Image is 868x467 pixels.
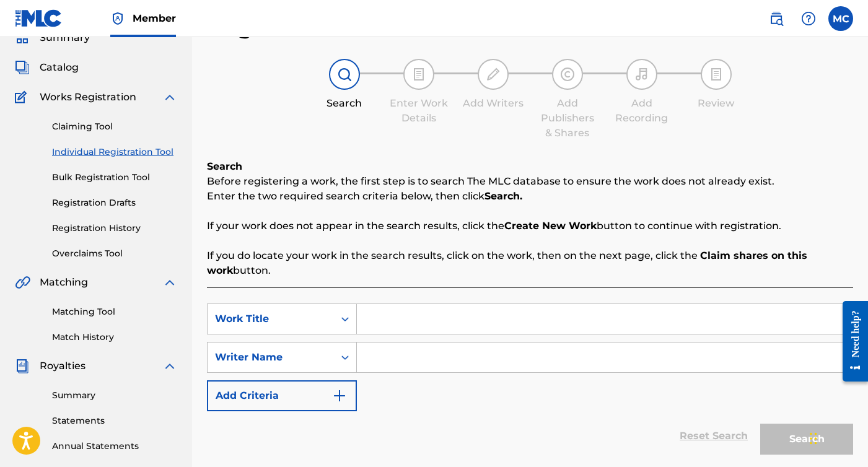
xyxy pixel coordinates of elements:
[52,120,177,133] a: Claiming Tool
[52,146,177,159] a: Individual Registration Tool
[207,219,853,234] p: If your work does not appear in the search results, click the button to continue with registration.
[15,60,30,75] img: Catalog
[52,331,177,344] a: Match History
[15,30,90,45] a: SummarySummary
[15,30,30,45] img: Summary
[40,359,85,373] span: Royalties
[52,222,177,235] a: Registration History
[52,305,177,318] a: Matching Tool
[337,67,352,82] img: step indicator icon for Search
[52,389,177,402] a: Summary
[40,90,136,105] span: Works Registration
[504,220,597,232] strong: Create New Work
[462,96,524,111] div: Add Writers
[15,9,63,27] img: MLC Logo
[162,275,177,290] img: expand
[833,289,868,395] iframe: Resource Center
[40,60,79,75] span: Catalog
[769,11,784,26] img: search
[313,96,375,111] div: Search
[828,6,853,31] div: User Menu
[52,196,177,209] a: Registration Drafts
[806,408,868,467] iframe: Chat Widget
[810,420,817,457] div: Drag
[207,189,853,204] p: Enter the two required search criteria below, then click
[207,303,853,461] form: Search Form
[764,6,789,31] a: Public Search
[52,171,177,184] a: Bulk Registration Tool
[411,67,426,82] img: step indicator icon for Enter Work Details
[162,90,177,105] img: expand
[52,247,177,260] a: Overclaims Tool
[15,359,30,373] img: Royalties
[207,248,853,278] p: If you do locate your work in the search results, click on the work, then on the next page, click...
[207,160,242,172] b: Search
[796,6,821,31] div: Help
[634,67,649,82] img: step indicator icon for Add Recording
[388,96,450,126] div: Enter Work Details
[52,440,177,453] a: Annual Statements
[207,380,357,411] button: Add Criteria
[15,60,79,75] a: CatalogCatalog
[685,96,747,111] div: Review
[215,312,327,326] div: Work Title
[40,30,90,45] span: Summary
[133,11,176,25] span: Member
[486,67,501,82] img: step indicator icon for Add Writers
[611,96,673,126] div: Add Recording
[215,350,327,365] div: Writer Name
[537,96,598,141] div: Add Publishers & Shares
[40,275,88,290] span: Matching
[162,359,177,373] img: expand
[709,67,724,82] img: step indicator icon for Review
[15,275,30,290] img: Matching
[110,11,125,26] img: Top Rightsholder
[15,90,31,105] img: Works Registration
[332,388,347,403] img: 9d2ae6d4665cec9f34b9.svg
[801,11,816,26] img: help
[484,190,522,202] strong: Search.
[207,174,853,189] p: Before registering a work, the first step is to search The MLC database to ensure the work does n...
[560,67,575,82] img: step indicator icon for Add Publishers & Shares
[52,414,177,427] a: Statements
